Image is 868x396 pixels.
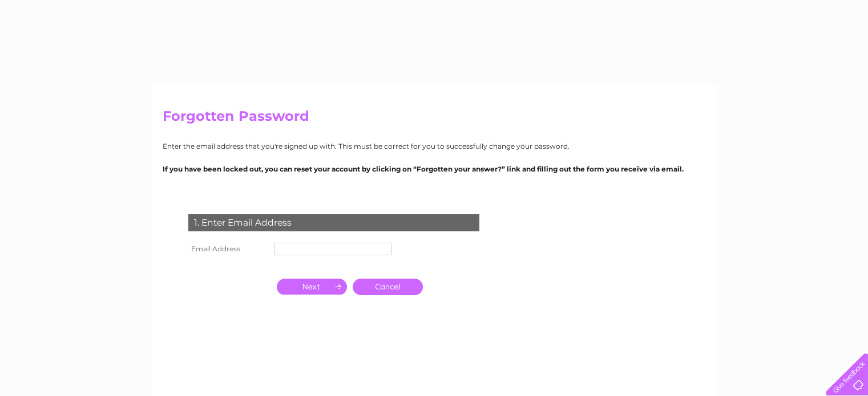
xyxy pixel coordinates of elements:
[163,108,706,130] h2: Forgotten Password
[163,141,706,152] p: Enter the email address that you're signed up with. This must be correct for you to successfully ...
[353,279,423,295] a: Cancel
[163,164,706,174] p: If you have been locked out, you can reset your account by clicking on “Forgotten your answer?” l...
[188,214,479,231] div: 1. Enter Email Address
[185,240,271,258] th: Email Address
